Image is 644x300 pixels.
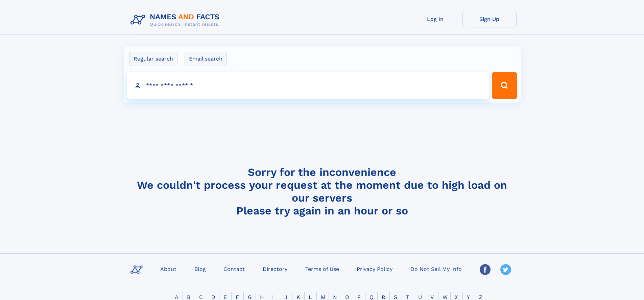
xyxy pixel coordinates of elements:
a: Log In [408,11,462,27]
label: Regular search [129,52,177,66]
img: Facebook [480,264,491,275]
button: Search Button [492,72,517,99]
a: Directory [260,264,290,274]
a: Terms of Use [303,264,342,274]
input: search input [127,72,489,99]
a: Contact [221,264,247,274]
img: Logo Names and Facts [128,11,225,29]
a: Blog [192,264,209,274]
a: About [158,264,179,274]
h4: Sorry for the inconvenience We couldn't process your request at the moment due to high load on ou... [128,166,517,217]
img: Twitter [500,264,511,275]
label: Email search [185,52,227,66]
a: Sign Up [462,11,517,27]
a: Do Not Sell My Info [408,264,464,274]
a: Privacy Policy [354,264,395,274]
